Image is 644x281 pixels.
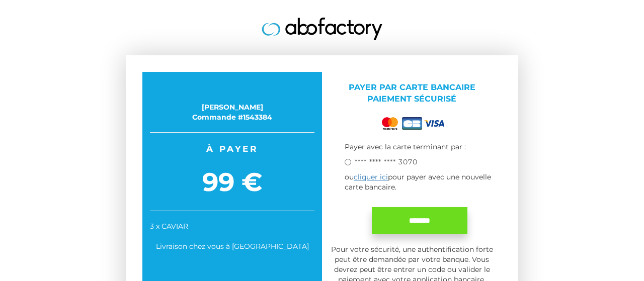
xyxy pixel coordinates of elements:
[345,142,494,152] p: Payer avec la carte terminant par :
[354,172,388,181] a: cliquer ici
[330,82,494,105] p: Payer par Carte bancaire
[424,120,444,127] img: visa.png
[402,117,422,130] img: cb.png
[345,172,494,192] p: ou pour payer avec une nouvelle carte bancaire.
[150,164,314,201] span: 99 €
[150,143,314,155] span: À payer
[262,18,382,40] img: logo.jpg
[150,221,314,231] div: 3 x CAVIAR
[150,112,314,122] div: Commande #1543384
[380,115,400,132] img: mastercard.png
[150,102,314,112] div: [PERSON_NAME]
[367,94,456,104] span: Paiement sécurisé
[150,241,314,251] div: Livraison chez vous à [GEOGRAPHIC_DATA]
